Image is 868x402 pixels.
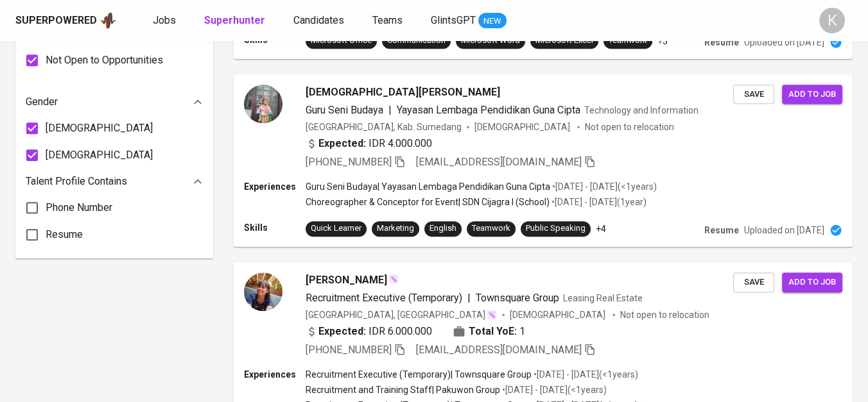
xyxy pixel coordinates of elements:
[704,36,739,49] p: Resume
[467,290,471,306] span: |
[431,14,476,26] span: GlintsGPT
[585,121,674,133] p: Not open to relocation
[26,94,58,110] p: Gender
[306,121,462,133] div: [GEOGRAPHIC_DATA], Kab. Sumedang
[244,368,306,381] p: Experiences
[318,136,366,151] b: Expected:
[293,13,347,29] a: Candidates
[430,222,456,235] div: English
[46,53,163,68] span: Not Open to Opportunities
[397,104,580,116] span: Yayasan Lembaga Pendidikan Guna Cipta
[474,121,572,133] span: [DEMOGRAPHIC_DATA]
[306,292,462,304] span: Recruitment Executive (Temporary)
[306,85,500,100] span: [DEMOGRAPHIC_DATA][PERSON_NAME]
[744,36,824,49] p: Uploaded on [DATE]
[311,222,361,235] div: Quick Learner
[550,180,657,193] p: • [DATE] - [DATE] ( <1 years )
[153,14,176,26] span: Jobs
[26,89,203,115] div: Gender
[469,324,517,339] b: Total YoE:
[584,105,699,115] span: Technology and Information
[306,156,392,168] span: [PHONE_NUMBER]
[550,196,647,208] p: • [DATE] - [DATE] ( 1 year )
[306,324,432,339] div: IDR 6.000.000
[596,222,606,235] p: +4
[153,13,178,29] a: Jobs
[532,368,638,381] p: • [DATE] - [DATE] ( <1 years )
[704,224,739,237] p: Resume
[204,14,265,26] b: Superhunter
[15,11,117,30] a: Superpoweredapp logo
[478,15,507,28] span: NEW
[519,324,525,339] span: 1
[244,272,282,311] img: 2ece72fad096234cbd48ab5517e6f6ce.jpg
[733,85,774,105] button: Save
[306,383,500,396] p: Recruitment and Training Staff | Pakuwon Group
[487,310,497,320] img: magic_wand.svg
[234,74,853,247] a: [DEMOGRAPHIC_DATA][PERSON_NAME]Guru Seni Budaya|Yayasan Lembaga Pendidikan Guna CiptaTechnology a...
[100,11,117,30] img: app logo
[526,222,586,235] div: Public Speaking
[563,293,643,303] span: Leasing Real Estate
[306,104,383,116] span: Guru Seni Budaya
[733,272,774,292] button: Save
[510,308,607,321] span: [DEMOGRAPHIC_DATA]
[244,85,282,123] img: 31abb656b4324acd9351b4c74c2737d5.jpg
[431,13,507,29] a: GlintsGPT NEW
[740,87,768,102] span: Save
[26,169,203,194] div: Talent Profile Contains
[620,308,709,321] p: Not open to relocation
[26,174,127,189] p: Talent Profile Contains
[388,274,399,284] img: magic_wand.svg
[306,180,550,193] p: Guru Seni Budaya | Yayasan Lembaga Pendidikan Guna Cipta
[744,224,824,237] p: Uploaded on [DATE]
[788,275,836,290] span: Add to job
[46,147,153,163] span: [DEMOGRAPHIC_DATA]
[204,13,268,29] a: Superhunter
[46,227,83,242] span: Resume
[476,292,559,304] span: Townsquare Group
[740,275,768,290] span: Save
[782,85,842,105] button: Add to job
[306,368,532,381] p: Recruitment Executive (Temporary) | Townsquare Group
[377,222,414,235] div: Marketing
[293,14,344,26] span: Candidates
[416,156,582,168] span: [EMAIL_ADDRESS][DOMAIN_NAME]
[500,383,607,396] p: • [DATE] - [DATE] ( <1 years )
[416,344,582,356] span: [EMAIL_ADDRESS][DOMAIN_NAME]
[306,136,432,151] div: IDR 4.000.000
[372,14,403,26] span: Teams
[472,222,510,235] div: Teamwork
[388,103,392,118] span: |
[372,13,405,29] a: Teams
[15,13,97,28] div: Superpowered
[318,324,366,339] b: Expected:
[46,200,112,215] span: Phone Number
[306,272,387,288] span: [PERSON_NAME]
[244,180,306,193] p: Experiences
[819,8,845,33] div: K
[306,344,392,356] span: [PHONE_NUMBER]
[306,196,550,208] p: Choreographer & Conceptor for Event | SDN Cijagra I (School)
[46,121,153,136] span: [DEMOGRAPHIC_DATA]
[306,308,497,321] div: [GEOGRAPHIC_DATA], [GEOGRAPHIC_DATA]
[788,87,836,102] span: Add to job
[244,221,306,234] p: Skills
[782,272,842,292] button: Add to job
